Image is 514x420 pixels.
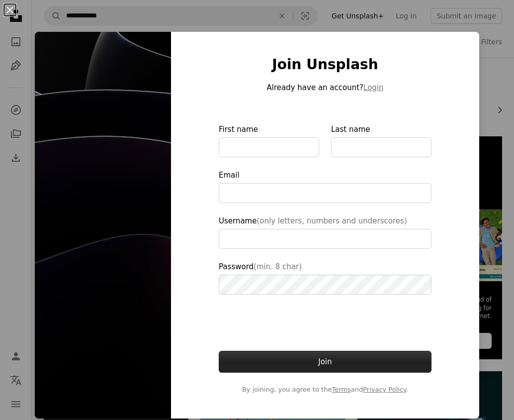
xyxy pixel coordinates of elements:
h1: Join Unsplash [219,56,431,74]
label: First name [219,123,319,157]
span: (min. 8 char) [254,262,302,271]
span: (only letters, numbers and underscores) [257,216,407,225]
button: Login [363,82,383,94]
a: Privacy Policy [363,386,406,393]
input: Email [219,183,431,203]
label: Email [219,169,431,203]
span: By joining, you agree to the and . [219,385,431,395]
label: Username [219,215,431,249]
img: premium_photo-1685793804465-b12bbd8b7281 [35,32,171,419]
input: Username(only letters, numbers and underscores) [219,229,431,249]
label: Last name [331,123,431,157]
p: Already have an account? [219,82,431,94]
input: First name [219,137,319,157]
a: Terms [332,386,350,393]
label: Password [219,261,431,295]
button: Join [219,351,431,373]
input: Last name [331,137,431,157]
input: Password(min. 8 char) [219,275,431,295]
